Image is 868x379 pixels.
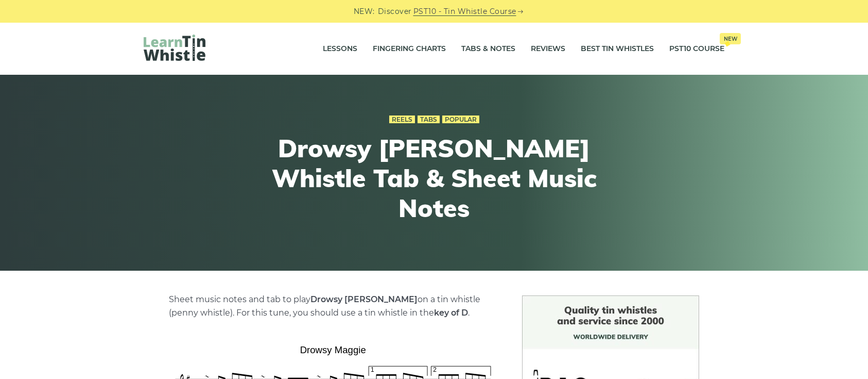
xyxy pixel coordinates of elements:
[418,116,440,124] a: Tabs
[169,293,497,320] p: Sheet music notes and tab to play on a tin whistle (penny whistle). For this tune, you should use...
[310,294,418,304] strong: Drowsy [PERSON_NAME]
[373,36,446,62] a: Fingering Charts
[442,116,479,124] a: Popular
[531,36,565,62] a: Reviews
[461,36,515,62] a: Tabs & Notes
[581,36,654,62] a: Best Tin Whistles
[144,35,205,61] img: LearnTinWhistle.com
[669,36,724,62] a: PST10 CourseNew
[720,33,741,44] span: New
[389,116,415,124] a: Reels
[245,134,623,223] h1: Drowsy [PERSON_NAME] Whistle Tab & Sheet Music Notes
[434,308,468,318] strong: key of D
[323,36,357,62] a: Lessons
